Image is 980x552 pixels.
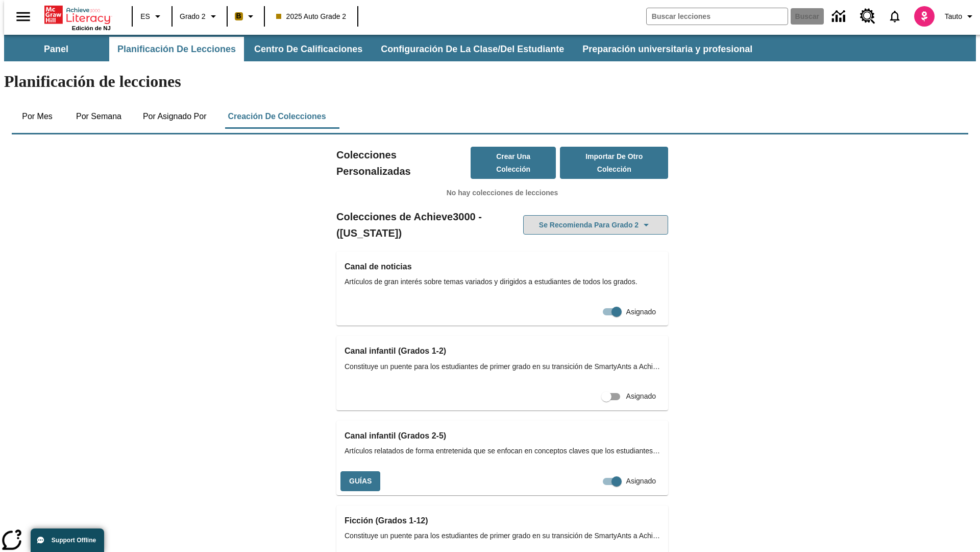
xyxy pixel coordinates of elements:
[626,391,656,402] span: Asignado
[373,37,572,61] button: Configuración de la clase/del estudiante
[52,537,96,544] span: Support Offline
[44,4,111,31] div: Portada
[72,25,111,31] span: Edición de NJ
[336,209,502,241] h2: Colecciones de Achieve3000 - ([US_STATE])
[574,37,761,61] button: Preparación universitaria y profesional
[881,3,908,30] a: Notificaciones
[345,514,660,528] h3: Ficción (Grados 1-12)
[12,104,63,129] button: Por mes
[44,5,111,25] a: Portada
[31,528,104,552] button: Support Offline
[647,8,788,25] input: Buscar campo
[345,429,660,443] h3: Canal infantil (Grados 2-5)
[336,147,471,179] h2: Colecciones Personalizadas
[626,307,656,317] span: Asignado
[945,11,962,22] span: Tauto
[908,3,941,30] button: Escoja un nuevo avatar
[560,147,668,179] button: Importar de otro Colección
[345,531,660,541] span: Constituye un puente para los estudiantes de primer grado en su transición de SmartyAnts a Achiev...
[231,7,261,26] button: Boost El color de la clase es anaranjado claro. Cambiar el color de la clase.
[523,215,668,235] button: Se recomienda para Grado 2
[236,10,241,22] span: B
[345,446,660,456] span: Artículos relatados de forma entretenida que se enfocan en conceptos claves que los estudiantes a...
[941,7,980,26] button: Perfil/Configuración
[340,471,380,491] button: Guías
[345,361,660,372] span: Constituye un puente para los estudiantes de primer grado en su transición de SmartyAnts a Achiev...
[914,6,935,27] img: avatar image
[826,3,854,31] a: Centro de información
[246,37,371,61] button: Centro de calificaciones
[136,7,168,26] button: Lenguaje: ES, Selecciona un idioma
[4,72,976,91] h1: Planificación de lecciones
[109,37,244,61] button: Planificación de lecciones
[135,104,215,129] button: Por asignado por
[345,260,660,274] h3: Canal de noticias
[180,11,206,22] span: Grado 2
[336,188,668,198] p: No hay colecciones de lecciones
[4,37,762,61] div: Subbarra de navegación
[219,104,334,129] button: Creación de colecciones
[5,37,107,61] button: Panel
[345,277,660,287] span: Artículos de gran interés sobre temas variados y dirigidos a estudiantes de todos los grados.
[8,2,38,32] button: Abrir el menú lateral
[345,344,660,358] h3: Canal infantil (Grados 1-2)
[276,11,347,22] span: 2025 Auto Grade 2
[626,476,656,487] span: Asignado
[854,3,881,30] a: Centro de recursos, Se abrirá en una pestaña nueva.
[176,7,224,26] button: Grado: Grado 2, Elige un grado
[471,147,556,179] button: Crear una colección
[4,35,976,61] div: Subbarra de navegación
[140,11,150,22] span: ES
[68,104,130,129] button: Por semana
